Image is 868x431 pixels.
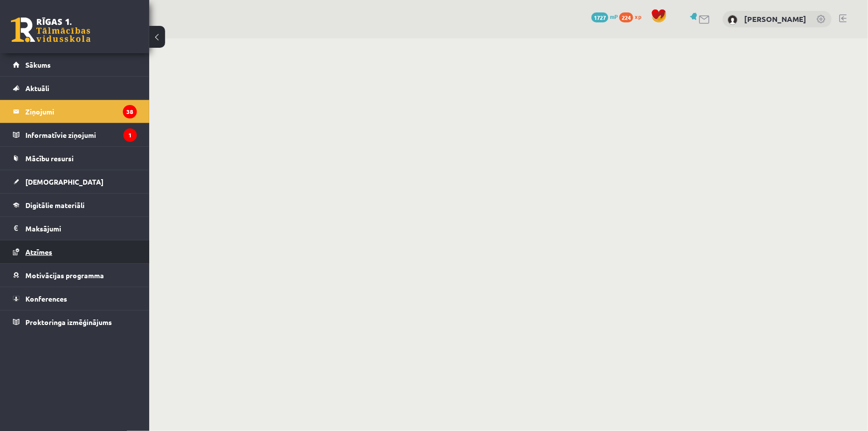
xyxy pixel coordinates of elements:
a: 1727 mP [591,12,618,20]
img: Artūrs Kimerāls [728,15,738,25]
a: Maksājumi [13,217,137,240]
span: xp [635,12,641,20]
a: Rīgas 1. Tālmācības vidusskola [11,17,91,42]
a: 224 xp [619,12,646,20]
a: Motivācijas programma [13,264,137,287]
a: Aktuāli [13,77,137,100]
span: 1727 [591,12,608,22]
a: Ziņojumi38 [13,100,137,123]
a: [PERSON_NAME] [744,14,806,24]
span: 224 [619,12,633,22]
a: Mācību resursi [13,147,137,170]
a: [DEMOGRAPHIC_DATA] [13,170,137,193]
legend: Informatīvie ziņojumi [25,123,137,146]
span: Digitālie materiāli [25,201,85,210]
a: Proktoringa izmēģinājums [13,311,137,333]
a: Digitālie materiāli [13,194,137,216]
span: Atzīmes [25,247,52,256]
legend: Maksājumi [25,217,137,240]
i: 38 [123,105,137,118]
i: 1 [123,128,137,142]
span: Konferences [25,294,67,303]
a: Informatīvie ziņojumi1 [13,123,137,146]
span: mP [610,12,618,20]
a: Sākums [13,53,137,76]
span: Proktoringa izmēģinājums [25,318,112,326]
legend: Ziņojumi [25,100,137,123]
span: Sākums [25,60,51,69]
a: Atzīmes [13,240,137,263]
span: Aktuāli [25,84,49,93]
a: Konferences [13,287,137,310]
span: [DEMOGRAPHIC_DATA] [25,177,103,186]
span: Mācību resursi [25,154,74,163]
span: Motivācijas programma [25,271,104,280]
